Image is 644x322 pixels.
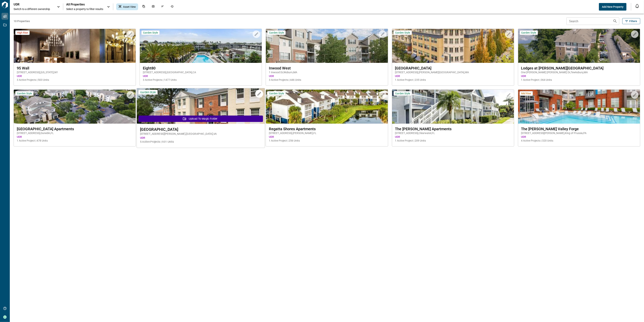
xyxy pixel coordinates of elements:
[395,127,511,131] span: The [PERSON_NAME] Apartments
[17,131,133,135] span: [STREET_ADDRESS] , Dunedin , FL
[14,7,53,11] span: Switch to a different ownership
[14,90,136,124] img: property-asset
[392,29,514,63] img: property-asset
[17,135,133,139] span: UDR
[269,70,385,74] span: 1 Inwood Dr , Woburn , MA
[269,139,385,143] span: 1 Active Project | 256 Units
[629,19,637,23] span: Filters
[395,31,410,34] span: Garden Style
[143,74,259,78] span: UDR
[168,3,176,10] div: Job History
[395,74,511,78] span: UDR
[17,127,133,131] span: [GEOGRAPHIC_DATA] Apartments
[17,92,32,95] span: Garden Style
[521,31,536,34] span: Garden Style
[266,90,388,124] img: property-asset
[143,66,259,70] span: Eight80
[269,127,385,131] span: Regatta Shores Apartments
[269,131,385,135] span: [STREET_ADDRESS] , [PERSON_NAME] , FL
[140,3,148,10] div: Documents
[395,70,511,74] span: [STREET_ADDRESS] , [PERSON_NAME][GEOGRAPHIC_DATA] , WA
[269,74,385,78] span: UDR
[17,70,133,74] span: [STREET_ADDRESS] , [US_STATE] , NY
[149,3,157,10] div: Photos
[395,92,410,95] span: Garden Style
[395,131,511,135] span: [STREET_ADDRESS] , Clearwater , FL
[521,92,531,95] span: Mid Rise
[66,3,103,6] span: All Properties
[143,70,259,74] span: [STREET_ADDRESS] , [GEOGRAPHIC_DATA] , CA
[395,139,511,143] span: 1 Active Project | 209 Units
[395,135,511,139] span: UDR
[269,78,385,82] span: 3 Active Projects | 446 Units
[140,127,262,132] span: [GEOGRAPHIC_DATA]
[269,66,385,70] span: Inwood West
[521,139,637,143] span: 4 Active Projects | 320 Units
[137,88,265,124] img: property-asset
[143,31,158,34] span: Garden Style
[140,29,262,63] img: property-asset
[17,66,133,70] span: 95 Wall
[159,3,166,10] div: Issues & Info
[17,139,133,143] span: 1 Active Project | 478 Units
[269,135,385,139] span: UDR
[602,5,623,9] span: Add New Property
[123,5,136,9] span: Asset View
[599,3,626,11] button: Add New Property
[521,66,637,70] span: Lodges at [PERSON_NAME][GEOGRAPHIC_DATA]
[395,66,511,70] span: [GEOGRAPHIC_DATA]
[521,78,637,82] span: 1 Active Project | 364 Units
[14,3,48,6] p: UDR
[518,90,640,124] img: property-asset
[622,18,640,24] button: Filters
[392,90,514,124] img: property-asset
[269,92,284,95] span: Garden Style
[14,19,565,23] span: 10 Properties
[140,140,262,144] span: 5 Active Projects | 931 Units
[521,131,637,135] span: [STREET_ADDRESS][PERSON_NAME] , King of Prussia , PA
[521,70,637,74] span: One [PERSON_NAME] [PERSON_NAME] Dr , Tewksbury , MA
[269,31,284,34] span: Garden Style
[66,7,103,11] span: Select a property to filter results
[140,90,156,94] span: Garden Style
[521,74,637,78] span: UDR
[17,78,133,82] span: 3 Active Projects | 503 Units
[611,17,619,25] button: Search properties
[634,3,640,9] button: Open notification feed
[138,116,263,122] button: Upload to Magic Folder
[143,78,259,82] span: 3 Active Projects | 1477 Units
[14,29,136,63] img: property-asset
[17,31,28,34] span: High Rise
[266,29,388,63] img: property-asset
[518,29,640,63] img: property-asset
[521,135,637,139] span: UDR
[395,78,511,82] span: 1 Active Project | 235 Units
[140,132,262,136] span: [STREET_ADDRESS][PERSON_NAME] , [GEOGRAPHIC_DATA] , VA
[140,136,262,140] span: UDR
[521,127,637,131] span: The [PERSON_NAME] Valley Forge
[17,74,133,78] span: UDR
[116,3,138,10] div: Asset View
